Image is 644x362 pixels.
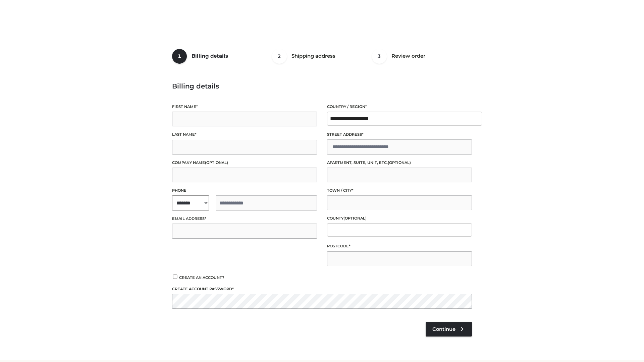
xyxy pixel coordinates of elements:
input: Create an account? [172,275,178,279]
label: Company name [172,160,317,166]
label: County [327,215,472,222]
label: Create account password [172,286,472,292]
span: (optional) [388,160,411,165]
span: (optional) [343,216,367,221]
label: Email address [172,216,317,222]
label: First name [172,104,317,110]
label: Postcode [327,243,472,249]
label: Last name [172,131,317,138]
label: Phone [172,187,317,194]
label: Town / City [327,187,472,194]
span: 3 [372,49,387,64]
span: 1 [172,49,187,64]
label: Street address [327,131,472,138]
span: Continue [432,326,455,332]
span: Billing details [192,53,228,59]
label: Apartment, suite, unit, etc. [327,160,472,166]
a: Continue [426,322,472,337]
span: 2 [272,49,287,64]
span: Shipping address [291,53,335,59]
span: Create an account? [179,275,224,280]
h3: Billing details [172,82,472,90]
label: Country / Region [327,104,472,110]
span: (optional) [205,160,228,165]
span: Review order [391,53,425,59]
